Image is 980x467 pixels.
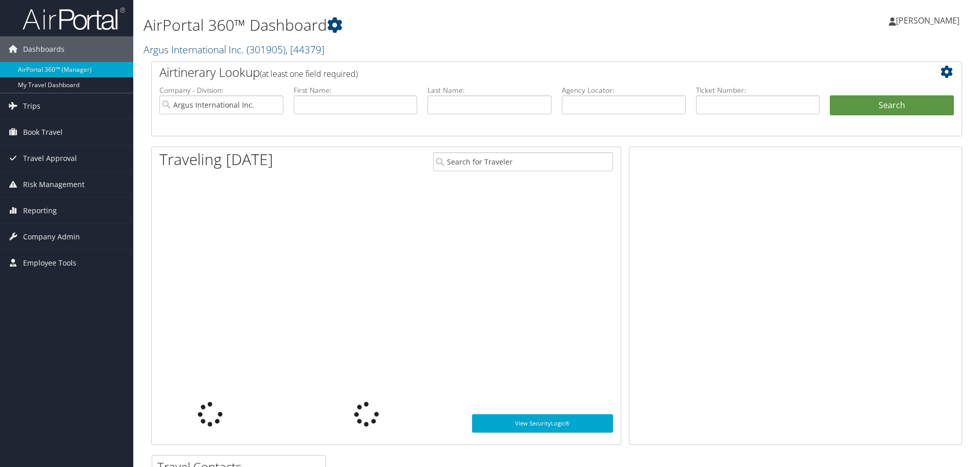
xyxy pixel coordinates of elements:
a: [PERSON_NAME] [889,5,970,36]
button: Search [830,95,954,116]
span: Reporting [23,198,57,224]
h1: Traveling [DATE] [159,149,273,170]
span: Book Travel [23,119,63,145]
label: Agency Locator: [562,85,686,95]
label: Company - Division: [159,85,283,95]
span: Dashboards [23,36,65,62]
label: Ticket Number: [696,85,820,95]
h1: AirPortal 360™ Dashboard [144,14,695,36]
span: Trips [23,93,40,119]
input: Search for Traveler [433,152,613,171]
img: airportal-logo.png [23,7,125,31]
span: Company Admin [23,224,80,250]
label: Last Name: [427,85,552,95]
span: , [ 44379 ] [285,43,324,56]
span: Travel Approval [23,146,77,171]
span: Employee Tools [23,250,76,276]
h2: Airtinerary Lookup [159,64,886,81]
span: ( 301905 ) [247,43,285,56]
span: [PERSON_NAME] [896,15,959,26]
a: Argus International Inc. [144,43,324,56]
span: Risk Management [23,172,85,197]
label: First Name: [294,85,418,95]
a: View SecurityLogic® [472,414,613,433]
span: (at least one field required) [260,68,358,79]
